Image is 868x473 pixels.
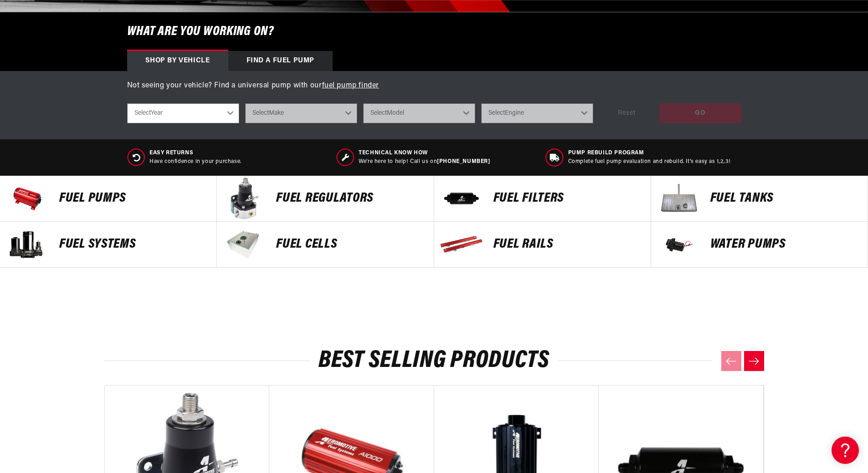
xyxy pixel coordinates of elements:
[568,158,731,166] p: Complete fuel pump evaluation and rebuild. It's easy as 1,2,3!
[127,80,741,92] p: Not seeing your vehicle? Find a universal pump with our
[363,103,475,123] select: Model
[127,103,239,123] select: Year
[710,238,858,251] p: Water Pumps
[104,12,764,51] h6: What are you working on?
[434,176,651,222] a: FUEL FILTERS FUEL FILTERS
[568,149,731,157] span: Pump Rebuild program
[651,222,868,268] a: Water Pumps Water Pumps
[5,176,50,221] img: Fuel Pumps
[59,192,207,205] p: Fuel Pumps
[481,103,593,123] select: Engine
[322,82,380,89] a: fuel pump finder
[710,192,858,205] p: Fuel Tanks
[434,222,651,268] a: FUEL Rails FUEL Rails
[228,51,333,71] div: Find a Fuel Pump
[59,238,207,251] p: Fuel Systems
[5,222,50,267] img: Fuel Systems
[493,238,642,251] p: FUEL Rails
[359,149,490,157] span: Technical Know How
[656,176,701,221] img: Fuel Tanks
[651,176,868,222] a: Fuel Tanks Fuel Tanks
[221,176,267,221] img: FUEL REGULATORS
[656,222,701,267] img: Water Pumps
[493,192,642,205] p: FUEL FILTERS
[721,351,741,371] button: Previous slide
[104,350,764,371] h2: Best Selling Products
[439,222,484,267] img: FUEL Rails
[221,222,267,267] img: FUEL Cells
[149,149,241,157] span: Easy Returns
[127,51,228,71] div: Shop by vehicle
[359,158,490,166] p: We’re here to help! Call us on
[439,176,484,221] img: FUEL FILTERS
[217,222,434,268] a: FUEL Cells FUEL Cells
[245,103,357,123] select: Make
[437,159,490,164] a: [PHONE_NUMBER]
[149,158,241,166] p: Have confidence in your purchase.
[276,192,424,205] p: FUEL REGULATORS
[217,176,434,222] a: FUEL REGULATORS FUEL REGULATORS
[744,351,764,371] button: Next slide
[276,238,424,251] p: FUEL Cells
